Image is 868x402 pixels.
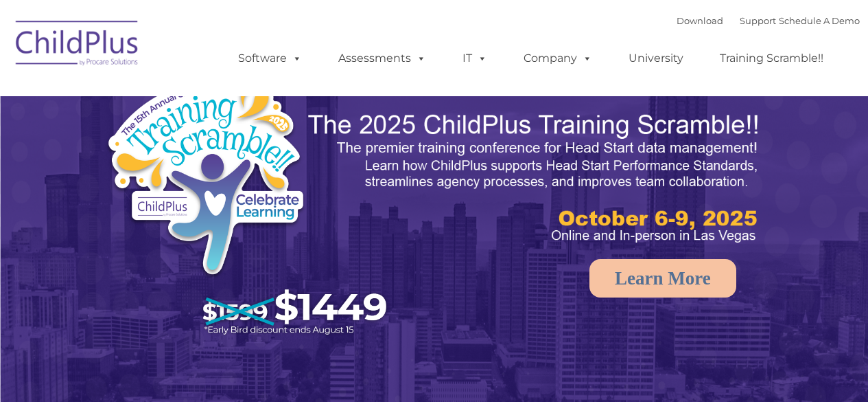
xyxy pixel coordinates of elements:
[510,45,606,72] a: Company
[677,15,723,26] a: Download
[740,15,776,26] a: Support
[449,45,501,72] a: IT
[706,45,837,72] a: Training Scramble!!
[615,45,697,72] a: University
[677,15,860,26] font: |
[224,45,316,72] a: Software
[325,45,440,72] a: Assessments
[9,11,146,80] img: ChildPlus by Procare Solutions
[589,259,736,298] a: Learn More
[779,15,860,26] a: Schedule A Demo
